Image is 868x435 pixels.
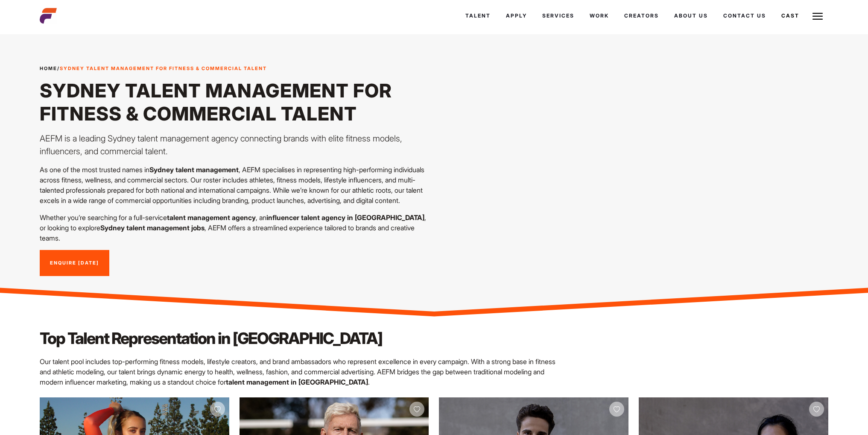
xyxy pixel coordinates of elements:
[666,4,716,27] a: About Us
[40,132,429,158] p: AEFM is a leading Sydney talent management agency connecting brands with elite fitness models, in...
[498,4,535,27] a: Apply
[40,250,109,276] a: Enquire [DATE]
[149,165,239,174] strong: Sydney talent management
[774,4,807,27] a: Cast
[617,4,666,27] a: Creators
[40,327,562,350] h2: Top Talent Representation in [GEOGRAPHIC_DATA]
[40,356,562,387] p: Our talent pool includes top-performing fitness models, lifestyle creators, and brand ambassadors...
[167,213,256,222] strong: talent management agency
[716,4,774,27] a: Contact Us
[40,65,267,72] span: /
[582,4,617,27] a: Work
[100,223,205,232] strong: Sydney talent management jobs
[266,213,424,222] strong: influencer talent agency in [GEOGRAPHIC_DATA]
[40,212,429,243] p: Whether you’re searching for a full-service , an , or looking to explore , AEFM offers a streamli...
[812,11,823,21] img: Burger icon
[40,165,429,206] p: As one of the most trusted names in , AEFM specialises in representing high-performing individual...
[226,378,368,386] strong: talent management in [GEOGRAPHIC_DATA]
[458,4,498,27] a: Talent
[535,4,582,27] a: Services
[40,65,57,71] a: Home
[40,79,429,125] h1: Sydney Talent Management for Fitness & Commercial Talent
[40,7,57,24] img: cropped-aefm-brand-fav-22-square.png
[60,65,267,71] strong: Sydney Talent Management for Fitness & Commercial Talent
